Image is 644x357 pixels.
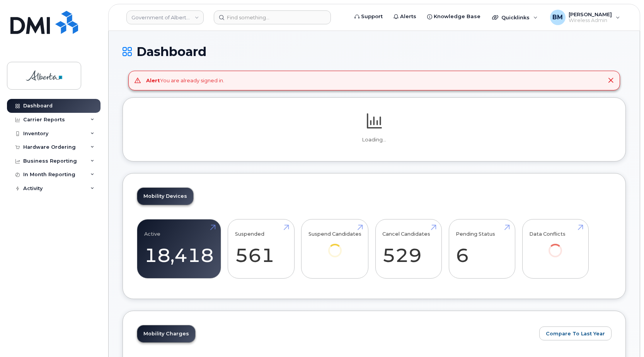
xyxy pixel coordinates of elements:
strong: Alert [146,77,160,83]
h1: Dashboard [123,45,626,58]
div: You are already signed in. [146,77,224,84]
button: Compare To Last Year [539,326,612,340]
a: Mobility Charges [137,325,195,342]
a: Pending Status 6 [456,223,508,274]
p: Loading... [137,136,612,143]
a: Active 18,418 [144,223,214,274]
a: Suspended 561 [235,223,287,274]
a: Mobility Devices [137,188,193,205]
span: Compare To Last Year [546,330,605,337]
a: Suspend Candidates [308,223,361,268]
a: Cancel Candidates 529 [382,223,434,274]
a: Data Conflicts [529,223,581,268]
